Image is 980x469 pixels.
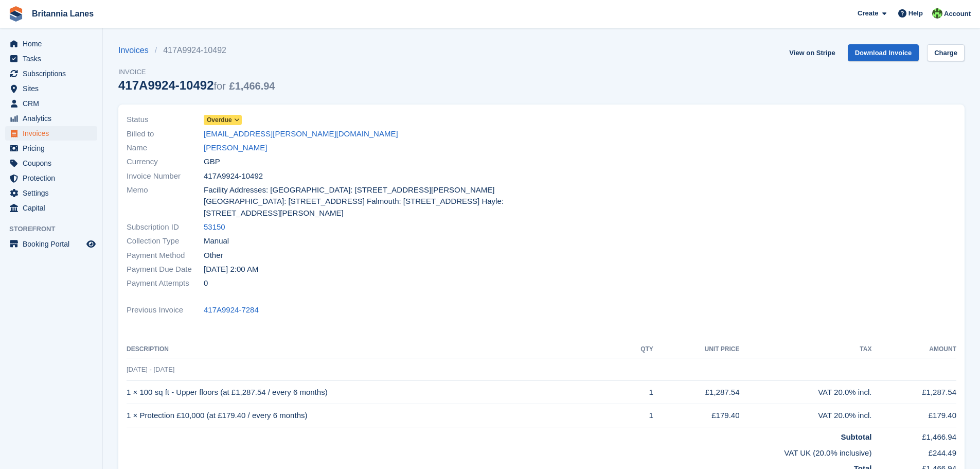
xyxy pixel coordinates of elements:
a: menu [5,111,97,126]
span: Analytics [23,111,84,126]
strong: Subtotal [841,432,871,441]
time: 2025-08-02 01:00:00 UTC [204,264,258,275]
a: Britannia Lanes [28,5,98,22]
nav: breadcrumbs [118,44,275,57]
a: menu [5,186,97,200]
a: menu [5,37,97,51]
a: menu [5,201,97,215]
a: Overdue [204,114,242,126]
span: Facility Addresses: [GEOGRAPHIC_DATA]: [STREET_ADDRESS][PERSON_NAME] [GEOGRAPHIC_DATA]: [STREET_A... [204,184,536,219]
span: Manual [204,235,229,247]
a: [PERSON_NAME] [204,142,267,154]
td: 1 × Protection £10,000 (at £179.40 / every 6 months) [127,404,622,427]
td: £1,466.94 [871,427,956,443]
span: for [214,80,226,92]
a: menu [5,237,97,251]
span: Pricing [23,141,84,155]
span: Overdue [207,115,232,125]
span: GBP [204,156,220,168]
a: View on Stripe [785,44,839,61]
span: Subscription ID [127,221,204,233]
span: Invoice [118,67,275,77]
a: Invoices [118,44,155,57]
span: Tasks [23,51,84,66]
a: Download Invoice [848,44,919,61]
div: VAT 20.0% incl. [740,410,872,422]
span: Memo [127,184,204,219]
th: Amount [871,341,956,358]
span: Other [204,250,223,262]
a: menu [5,81,97,96]
a: Preview store [85,238,97,250]
a: menu [5,96,97,111]
span: Billed to [127,128,204,140]
span: 0 [204,277,208,289]
td: VAT UK (20.0% inclusive) [127,443,871,459]
span: Payment Method [127,250,204,262]
th: Description [127,341,622,358]
img: stora-icon-8386f47178a22dfd0bd8f6a31ec36ba5ce8667c1dd55bd0f319d3a0aa187defe.svg [8,6,24,22]
span: Previous Invoice [127,304,204,316]
a: 53150 [204,221,225,233]
td: £179.40 [653,404,740,427]
span: Payment Attempts [127,277,204,289]
span: Collection Type [127,235,204,247]
a: Charge [927,44,965,61]
span: Invoice Number [127,170,204,182]
span: Capital [23,201,84,215]
span: Status [127,114,204,126]
span: 417A9924-10492 [204,170,263,182]
span: Invoices [23,126,84,141]
th: Unit Price [653,341,740,358]
span: [DATE] - [DATE] [127,366,174,373]
span: Name [127,142,204,154]
td: £1,287.54 [871,381,956,404]
span: Payment Due Date [127,264,204,275]
td: 1 [622,381,653,404]
td: £244.49 [871,443,956,459]
img: Robert Parr [932,8,942,19]
td: £1,287.54 [653,381,740,404]
a: menu [5,156,97,170]
div: 417A9924-10492 [118,78,275,92]
span: CRM [23,96,84,111]
a: menu [5,171,97,185]
a: menu [5,126,97,141]
td: 1 [622,404,653,427]
a: [EMAIL_ADDRESS][PERSON_NAME][DOMAIN_NAME] [204,128,398,140]
span: Booking Portal [23,237,84,251]
span: Sites [23,81,84,96]
span: Currency [127,156,204,168]
span: Help [908,8,923,19]
span: £1,466.94 [229,80,275,92]
a: 417A9924-7284 [204,304,259,316]
td: 1 × 100 sq ft - Upper floors (at £1,287.54 / every 6 months) [127,381,622,404]
a: menu [5,66,97,81]
th: QTY [622,341,653,358]
span: Coupons [23,156,84,170]
div: VAT 20.0% incl. [740,387,872,398]
span: Account [944,9,971,19]
th: Tax [740,341,872,358]
span: Home [23,37,84,51]
td: £179.40 [871,404,956,427]
span: Settings [23,186,84,200]
span: Subscriptions [23,66,84,81]
span: Create [858,8,878,19]
a: menu [5,141,97,155]
span: Storefront [9,224,102,234]
span: Protection [23,171,84,185]
a: menu [5,51,97,66]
